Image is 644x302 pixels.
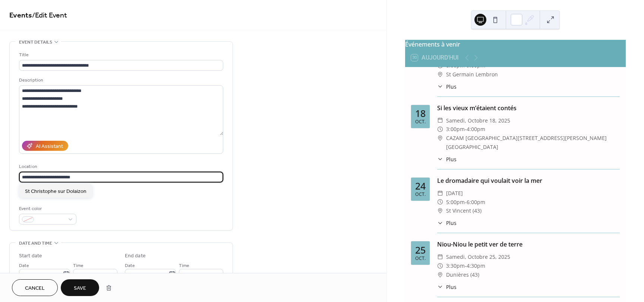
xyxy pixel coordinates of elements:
div: ​ [437,270,443,279]
div: ​ [437,155,443,163]
span: Save [74,284,86,292]
div: Description [19,76,222,84]
div: ​ [437,206,443,215]
div: oct. [415,256,426,261]
div: Location [19,163,222,171]
button: ​Plus [437,283,457,291]
div: ​ [437,252,443,261]
span: Dunières (43) [446,270,479,279]
button: Cancel [12,279,58,296]
span: - [465,261,467,270]
div: Le dromadaire qui voulait voir la mer [437,176,620,185]
button: Save [61,279,99,296]
button: ​Plus [437,83,457,90]
span: 4:00pm [467,125,485,134]
div: Title [19,51,222,59]
div: ​ [437,283,443,291]
span: St Vincent (43) [446,206,482,215]
button: ​Plus [437,219,457,227]
div: ​ [437,219,443,227]
span: Time [179,262,189,270]
span: / Edit Event [32,8,67,23]
span: St Christophe sur Dolaizon [25,188,86,195]
div: oct. [415,120,426,124]
span: Plus [446,155,457,163]
div: ​ [437,70,443,79]
span: [DATE] [446,189,463,198]
div: Start date [19,252,42,260]
div: ​ [437,198,443,207]
span: 3:30pm [446,261,465,270]
div: AI Assistant [36,143,63,150]
span: samedi, octobre 25, 2025 [446,252,510,261]
div: ​ [437,125,443,134]
div: 25 [415,245,426,255]
div: ​ [437,134,443,143]
div: Niou-Niou le petit ver de terre [437,240,620,249]
a: Events [9,8,32,23]
span: Plus [446,219,457,227]
span: 4:30pm [467,261,485,270]
div: Event color [19,205,75,213]
button: AI Assistant [22,141,68,151]
div: 24 [415,181,426,191]
button: ​Plus [437,155,457,163]
span: Date and time [19,239,52,247]
span: Event details [19,38,52,46]
span: Plus [446,283,457,291]
div: ​ [437,116,443,125]
div: ​ [437,83,443,90]
span: Plus [446,83,457,90]
div: End date [125,252,146,260]
span: St Germain Lembron [446,70,498,79]
span: CAZAM [GEOGRAPHIC_DATA][STREET_ADDRESS][PERSON_NAME][GEOGRAPHIC_DATA] [446,134,620,152]
div: Si les vieux m’étaient contés [437,104,620,112]
div: oct. [415,192,426,197]
div: Événements à venir [405,40,626,49]
span: 6:00pm [467,198,485,207]
span: Date [19,262,29,270]
span: Date [125,262,135,270]
span: samedi, octobre 18, 2025 [446,116,510,125]
span: - [465,125,467,134]
span: - [465,198,467,207]
span: 3:00pm [446,125,465,134]
div: ​ [437,261,443,270]
span: Time [73,262,83,270]
div: 18 [415,109,426,118]
span: 5:00pm [446,198,465,207]
div: ​ [437,189,443,198]
span: Cancel [25,284,45,292]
